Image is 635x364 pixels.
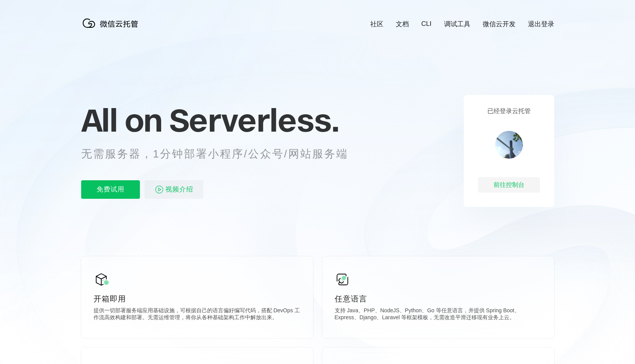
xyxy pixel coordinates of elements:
[370,20,383,29] a: 社区
[444,20,470,29] a: 调试工具
[528,20,554,29] a: 退出登录
[81,25,143,32] a: 微信云托管
[483,20,516,29] a: 微信云开发
[94,307,301,323] p: 提供一切部署服务端应用基础设施，可根据自己的语言偏好编写代码，搭配 DevOps 工作流高效构建和部署。无需运维管理，将你从各种基础架构工作中解放出来。
[165,180,193,199] span: 视频介绍
[81,101,162,139] span: All on
[81,180,140,199] p: 免费试用
[169,101,339,139] span: Serverless.
[335,307,542,323] p: 支持 Java、PHP、NodeJS、Python、Go 等任意语言，并提供 Spring Boot、Express、Django、Laravel 等框架模板，无需改造平滑迁移现有业务上云。
[155,185,164,194] img: video_play.svg
[81,15,143,31] img: 微信云托管
[335,293,542,304] p: 任意语言
[396,20,409,29] a: 文档
[478,177,540,193] div: 前往控制台
[487,107,531,115] p: 已经登录云托管
[81,146,363,162] p: 无需服务器，1分钟部署小程序/公众号/网站服务端
[421,20,431,28] a: CLI
[94,293,301,304] p: 开箱即用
